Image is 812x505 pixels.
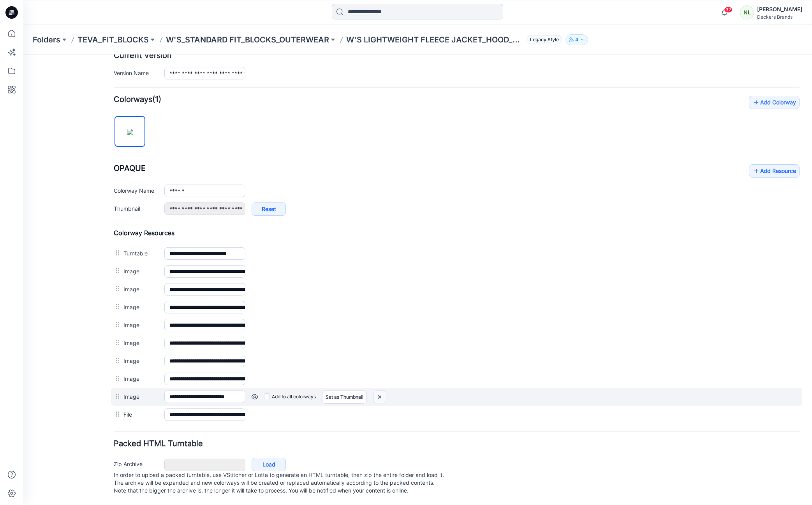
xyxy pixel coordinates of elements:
[23,55,812,505] iframe: edit-style
[100,248,133,257] label: Image
[228,403,262,417] a: Load
[100,266,133,274] label: Image
[523,34,562,45] button: Legacy Style
[350,336,363,349] img: close-btn.svg
[90,174,776,182] h4: Colorway Resources
[90,405,133,414] label: Zip Archive
[100,320,133,328] label: Image
[90,40,129,49] strong: Colorways
[90,132,133,140] label: Colorway Name
[90,14,133,23] label: Version Name
[757,14,802,20] div: Deckers Brands
[100,302,133,310] label: Image
[100,230,133,239] label: Image
[104,74,110,81] img: eyJhbGciOiJIUzI1NiIsImtpZCI6IjAiLCJzbHQiOiJzZXMiLCJ0eXAiOiJKV1QifQ.eyJkYXRhIjp7InR5cGUiOiJzdG9yYW...
[78,34,149,45] a: TEVA_FIT_BLOCKS
[33,34,60,45] a: Folders
[575,35,578,44] p: 4
[346,34,523,45] p: W'S LIGHTWEIGHT FLEECE JACKET_HOOD_BLOCK
[100,212,133,221] label: Image
[100,194,133,203] label: Turntable
[90,417,776,440] p: In order to upload a packed turntable, use VStitcher or Lotta to generate an HTML turntable, then...
[565,34,588,45] button: 4
[527,35,562,44] span: Legacy Style
[757,5,802,14] div: [PERSON_NAME]
[241,337,246,342] input: Add to all colorways
[90,385,776,393] h4: Packed HTML Turntable
[724,7,733,13] span: 37
[100,284,133,292] label: Image
[100,338,133,346] label: Image
[166,34,329,45] a: W'S_STANDARD FIT_BLOCKS_OUTERWEAR
[241,336,292,348] label: Add to all colorways
[726,110,776,123] a: Add Resource
[299,336,343,349] a: Set as Thumbnail
[100,355,133,364] label: File
[228,148,262,161] a: Reset
[740,5,754,19] div: NL
[90,109,122,118] span: OPAQUE
[726,41,776,55] a: Add Colorway
[129,40,138,49] span: (1)
[90,150,133,158] label: Thumbnail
